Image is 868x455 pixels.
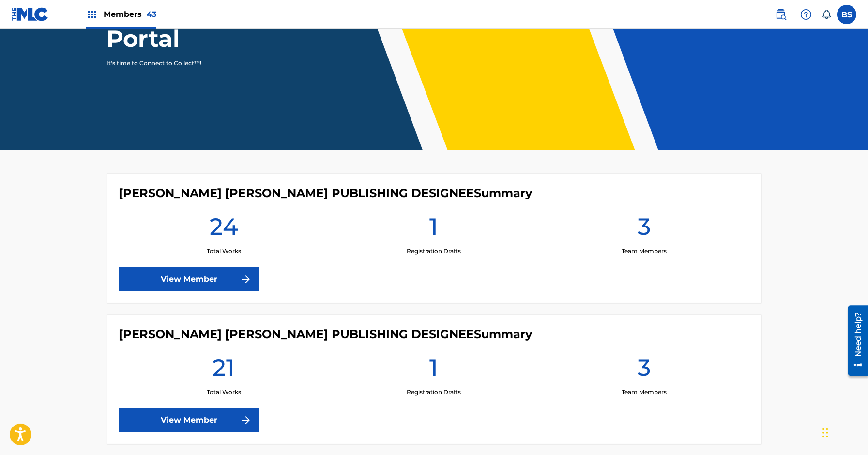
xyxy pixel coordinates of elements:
span: 43 [147,10,156,19]
h4: AMANDA GRACE SUDANO RAMIREZ PUBLISHING DESIGNEE [119,327,533,341]
h1: 3 [638,353,651,388]
p: Registration Drafts [407,247,461,256]
div: Notifications [822,10,831,19]
a: Public Search [771,5,791,24]
p: Total Works [207,388,241,397]
p: Registration Drafts [407,388,461,397]
h1: 3 [638,212,651,247]
img: f7272a7cc735f4ea7f67.svg [240,273,252,285]
div: User Menu [837,5,856,24]
img: MLC Logo [12,7,49,21]
span: Members [104,9,156,20]
img: search [775,9,787,20]
iframe: Chat Widget [820,409,868,455]
p: It's time to Connect to Collect™! [107,59,275,68]
p: Team Members [622,247,667,256]
img: Top Rightsholders [86,9,98,20]
h1: 1 [429,212,438,247]
h1: 1 [429,353,438,388]
img: f7272a7cc735f4ea7f67.svg [240,414,252,426]
p: Total Works [207,247,241,256]
h1: 21 [213,353,235,388]
a: View Member [119,408,259,432]
h4: ABNER PEDRO RAMIREZ PUBLISHING DESIGNEE [119,186,533,200]
div: Drag [822,418,828,447]
img: help [800,9,812,20]
iframe: Resource Center [841,301,868,379]
a: View Member [119,267,259,291]
h1: 24 [210,212,238,247]
div: Help [796,5,816,24]
p: Team Members [622,388,667,397]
